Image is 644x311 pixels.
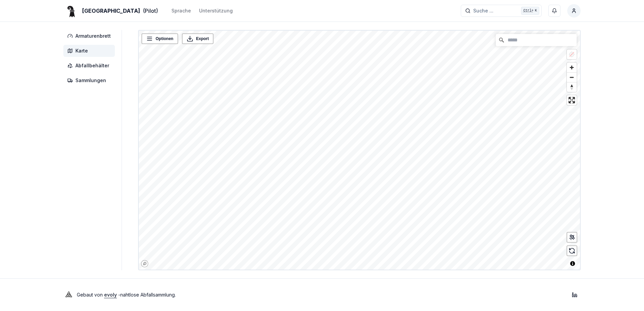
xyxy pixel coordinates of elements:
button: Location not available [567,49,577,59]
p: Gebaut von - nahtlose Abfallsammlung . [77,290,176,300]
button: Reset bearing to north [567,82,577,92]
canvas: Map [139,31,582,271]
img: Evoly Logo [63,289,74,300]
img: Basel Logo [63,3,79,19]
button: Sprache [171,7,191,15]
span: Armaturenbrett [75,33,111,39]
div: Sprache [171,7,191,14]
button: Zoom out [567,72,577,82]
span: Zoom out [567,73,577,82]
a: Karte [63,45,118,57]
span: Sammlungen [75,77,106,84]
a: Abfallbehälter [63,60,118,72]
span: Export [196,35,209,42]
a: evoly [104,292,117,298]
span: Karte [75,47,88,54]
a: [GEOGRAPHIC_DATA](Pilot) [63,7,158,15]
span: Optionen [156,35,173,42]
span: (Pilot) [143,7,158,15]
span: Suche ... [473,7,493,14]
a: Unterstützung [199,7,233,15]
span: [GEOGRAPHIC_DATA] [82,7,140,15]
input: Suche [496,34,577,46]
button: Toggle attribution [569,260,577,268]
span: Abfallbehälter [75,62,109,69]
button: Enter fullscreen [567,95,577,105]
button: Zoom in [567,63,577,72]
a: Armaturenbrett [63,30,118,42]
a: Sammlungen [63,74,118,87]
button: Suche ...Ctrl+K [461,5,542,17]
a: Mapbox logo [141,260,149,268]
